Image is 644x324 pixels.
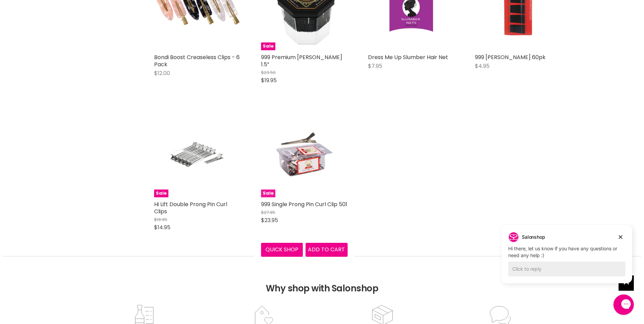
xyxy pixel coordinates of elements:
iframe: Gorgias live chat messenger [610,292,637,317]
span: Sale [261,42,275,50]
span: $19.95 [261,76,277,84]
span: Sale [261,190,275,197]
span: $27.95 [261,209,275,216]
iframe: Gorgias live chat campaigns [496,224,637,293]
span: $4.95 [475,62,490,70]
span: $12.00 [154,69,170,77]
span: $23.95 [261,216,278,224]
a: Hi Lift Double Prong Pin Curl ClipsSale [154,111,241,197]
a: 999 Single Prong Pin Curl Clip 501 [261,200,347,208]
a: 999 Premium [PERSON_NAME] 1.5” [261,53,342,68]
a: Dress Me Up Slumber Hair Net [368,53,448,61]
span: Add to cart [308,246,345,253]
img: Hi Lift Double Prong Pin Curl Clips [168,111,226,197]
img: 999 Single Prong Pin Curl Clip 501 [275,111,333,197]
a: Bondi Boost Creaseless Clips - 6 Pack [154,53,240,68]
span: $7.95 [368,62,382,70]
span: $14.95 [154,223,170,231]
button: Quick shop [261,243,303,256]
a: Hi Lift Double Prong Pin Curl Clips [154,200,227,215]
button: Add to cart [306,243,348,256]
span: $23.50 [261,69,276,76]
a: 999 Single Prong Pin Curl Clip 501Sale [261,111,348,197]
span: $19.95 [154,216,167,223]
a: 999 [PERSON_NAME] 60pk [475,53,546,61]
h2: Why shop with Salonshop [3,256,641,304]
span: Sale [154,190,168,197]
